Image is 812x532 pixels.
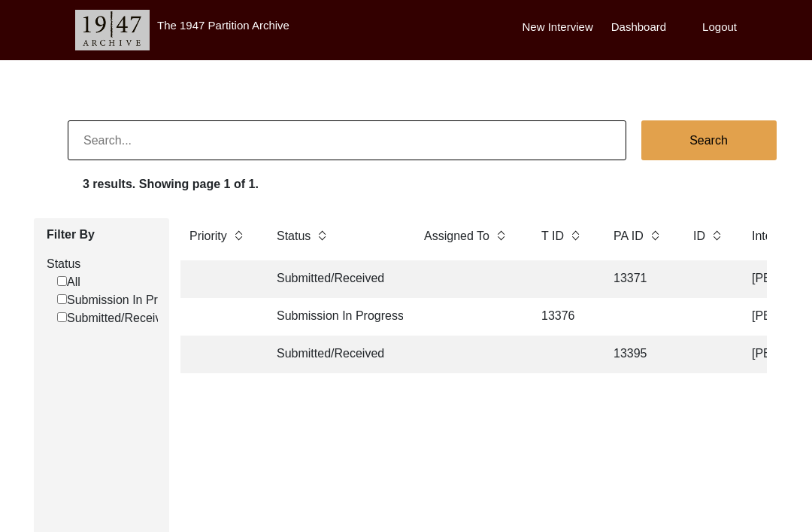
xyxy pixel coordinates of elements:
label: Logout [702,19,737,36]
td: Submitted/Received [268,336,403,373]
img: sort-button.png [495,227,506,244]
img: sort-button.png [233,227,244,244]
label: Status [47,255,158,273]
label: New Interview [523,19,593,36]
label: PA ID [614,227,644,245]
img: sort-button.png [317,227,327,244]
label: Submission In Progress [57,291,194,309]
label: Filter By [47,226,158,244]
td: 13371 [604,260,672,298]
input: Submitted/Received [57,312,67,322]
label: Dashboard [611,19,666,36]
td: 13376 [532,298,592,336]
label: Status [277,227,311,245]
td: Submitted/Received [268,260,403,298]
label: The 1947 Partition Archive [157,19,289,32]
td: 13395 [604,336,672,373]
label: Priority [189,227,227,245]
input: Search... [68,120,626,160]
button: Search [641,120,777,160]
img: sort-button.png [711,227,722,244]
input: Submission In Progress [57,294,67,304]
img: sort-button.png [570,227,580,244]
img: header-logo.png [75,10,150,50]
label: 3 results. Showing page 1 of 1. [83,175,259,193]
input: All [57,276,67,286]
label: Assigned To [424,227,489,245]
label: Submitted/Received [57,309,174,327]
img: sort-button.png [650,227,660,244]
label: All [57,273,80,291]
label: T ID [541,227,564,245]
label: ID [693,227,705,245]
td: Submission In Progress [268,298,403,336]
